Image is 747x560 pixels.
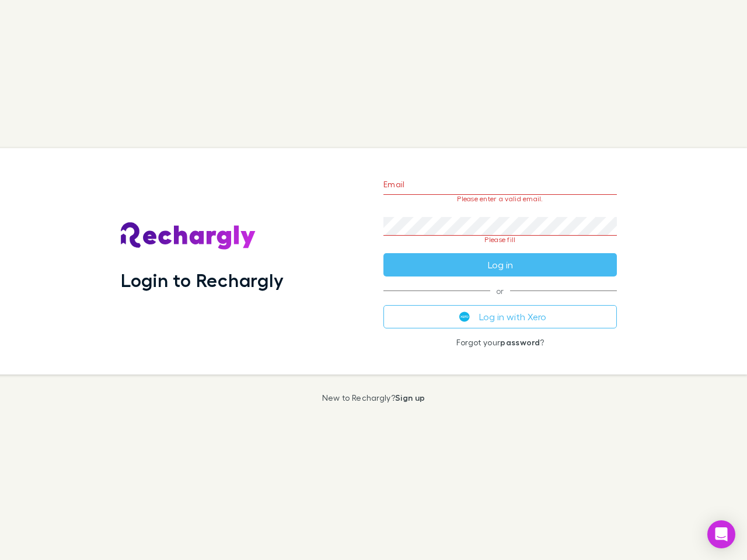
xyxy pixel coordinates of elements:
button: Log in [383,253,617,276]
p: Please fill [383,236,617,244]
div: Open Intercom Messenger [707,520,735,548]
img: Rechargly's Logo [121,222,256,250]
p: Please enter a valid email. [383,195,617,203]
p: New to Rechargly? [322,393,425,402]
a: Sign up [395,393,425,402]
a: password [500,337,540,347]
img: Xero's logo [459,311,470,322]
h1: Login to Rechargly [121,269,284,291]
button: Log in with Xero [383,305,617,328]
p: Forgot your ? [383,338,617,347]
